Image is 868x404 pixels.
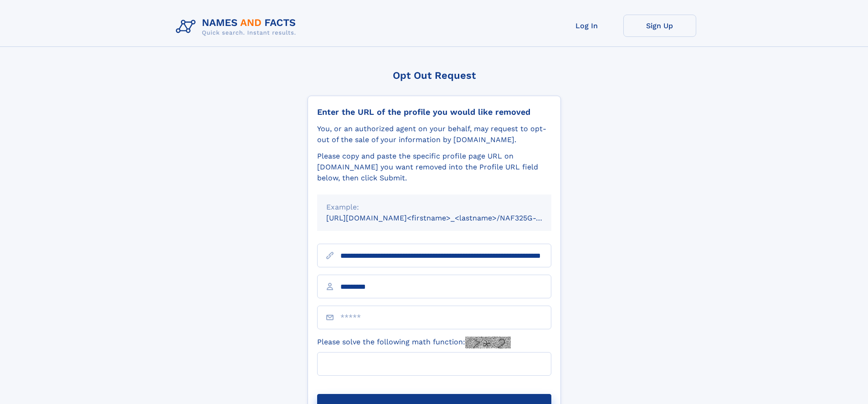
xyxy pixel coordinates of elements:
a: Sign Up [623,15,696,37]
div: Please copy and paste the specific profile page URL on [DOMAIN_NAME] you want removed into the Pr... [317,151,551,184]
div: Opt Out Request [308,70,561,81]
label: Please solve the following math function: [317,337,511,348]
small: [URL][DOMAIN_NAME]<firstname>_<lastname>/NAF325G-xxxxxxxx [326,214,569,222]
div: Example: [326,202,542,213]
a: Log In [550,15,623,37]
div: Enter the URL of the profile you would like removed [317,107,551,117]
img: Logo Names and Facts [172,15,303,39]
div: You, or an authorized agent on your behalf, may request to opt-out of the sale of your informatio... [317,123,551,145]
